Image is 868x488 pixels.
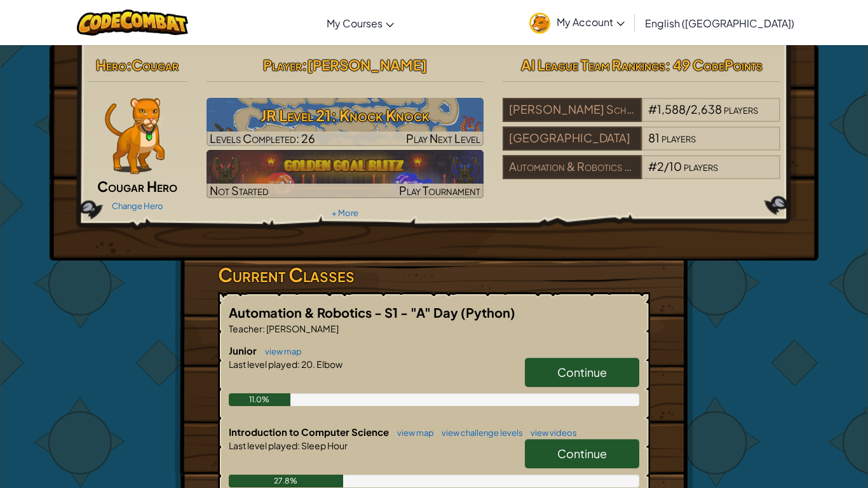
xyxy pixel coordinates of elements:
[327,17,383,30] span: My Courses
[229,304,461,320] span: Automation & Robotics - S1 - "A" Day
[320,6,400,40] a: My Courses
[503,155,641,179] div: Automation & Robotics - S1 - "A" Day
[503,167,780,182] a: Automation & Robotics - S1 - "A" Day#2/10players
[461,304,515,320] span: (Python)
[657,102,686,116] span: 1,588
[648,159,657,173] span: #
[503,98,641,122] div: [PERSON_NAME] Schools
[661,130,696,145] span: players
[523,3,631,43] a: My Account
[263,56,302,74] span: Player
[503,126,641,151] div: [GEOGRAPHIC_DATA]
[664,159,669,173] span: /
[435,428,523,438] a: view challenge levels
[97,177,177,195] span: Cougar Hero
[521,56,665,74] span: AI League Team Rankings
[665,56,763,74] span: : 49 CodePoints
[557,15,625,29] span: My Account
[300,358,315,370] span: 20.
[300,440,348,451] span: Sleep Hour
[503,139,780,153] a: [GEOGRAPHIC_DATA]81players
[229,323,262,334] span: Teacher
[210,183,269,198] span: Not Started
[524,428,577,438] a: view videos
[229,426,391,438] span: Introduction to Computer Science
[645,17,794,30] span: English ([GEOGRAPHIC_DATA])
[669,159,682,173] span: 10
[639,6,801,40] a: English ([GEOGRAPHIC_DATA])
[229,440,297,451] span: Last level played
[229,344,259,356] span: Junior
[399,183,480,198] span: Play Tournament
[391,428,434,438] a: view map
[207,101,484,130] h3: JR Level 21: Knock Knock
[229,393,290,406] div: 11.0%
[259,346,302,356] a: view map
[648,102,657,116] span: #
[297,440,300,451] span: :
[684,159,718,173] span: players
[315,358,342,370] span: Elbow
[557,365,607,379] span: Continue
[112,201,163,211] a: Change Hero
[302,56,307,74] span: :
[557,446,607,461] span: Continue
[105,98,165,174] img: cougar-paper-dolls.png
[207,98,484,146] a: Play Next Level
[724,102,758,116] span: players
[229,475,343,487] div: 27.8%
[218,261,650,289] h3: Current Classes
[297,358,300,370] span: :
[406,131,480,146] span: Play Next Level
[126,56,132,74] span: :
[332,208,358,218] a: + More
[657,159,664,173] span: 2
[307,56,427,74] span: [PERSON_NAME]
[686,102,691,116] span: /
[207,150,484,198] a: Not StartedPlay Tournament
[96,56,126,74] span: Hero
[210,131,315,146] span: Levels Completed: 26
[229,358,297,370] span: Last level played
[265,323,339,334] span: [PERSON_NAME]
[648,130,660,145] span: 81
[262,323,265,334] span: :
[77,10,188,36] img: CodeCombat logo
[132,56,179,74] span: Cougar
[207,150,484,198] img: Golden Goal
[691,102,722,116] span: 2,638
[207,98,484,146] img: JR Level 21: Knock Knock
[529,13,550,34] img: avatar
[503,110,780,125] a: [PERSON_NAME] Schools#1,588/2,638players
